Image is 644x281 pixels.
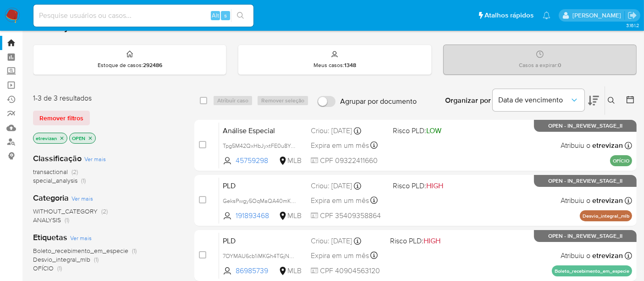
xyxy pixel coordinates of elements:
p: erico.trevizan@mercadopago.com.br [572,11,624,20]
a: Notificações [543,11,550,19]
a: Sair [627,11,637,20]
button: search-icon [231,9,250,22]
span: Alt [212,11,219,20]
input: Pesquise usuários ou casos... [33,10,253,22]
span: Atalhos rápidos [484,11,534,20]
span: s [224,11,227,20]
span: 3.161.2 [626,22,639,29]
